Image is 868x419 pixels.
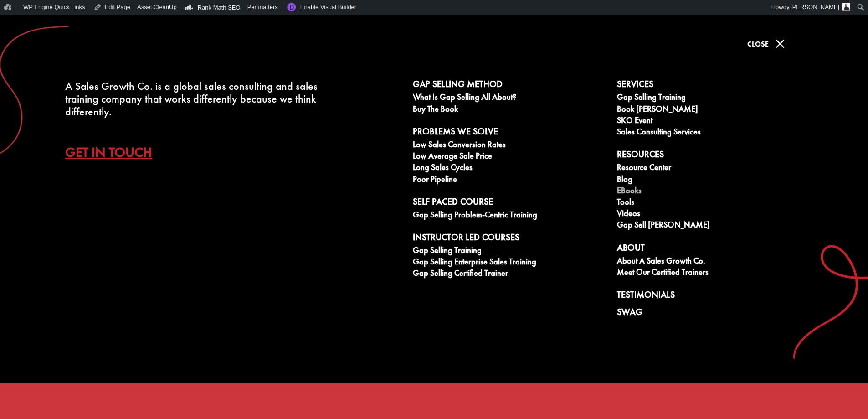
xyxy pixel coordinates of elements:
img: tab_keywords_by_traffic_grey.svg [91,57,98,65]
a: Poor Pipeline [413,175,607,186]
img: website_grey.svg [15,24,22,31]
a: What is Gap Selling all about? [413,93,607,104]
div: v 4.0.25 [26,15,45,22]
a: SKO Event [617,116,811,127]
a: Blog [617,175,811,186]
a: Self Paced Course [413,197,607,210]
a: Services [617,79,811,93]
a: Low Average Sale Price [413,151,607,163]
a: Problems We Solve [413,126,607,140]
div: Domain Overview [35,58,82,64]
a: Sales Consulting Services [617,127,811,139]
a: About A Sales Growth Co. [617,256,811,268]
a: Buy The Book [413,104,607,116]
span: Rank Math SEO [198,4,241,11]
span: [PERSON_NAME] [791,4,839,10]
a: Gap Selling Certified Trainer [413,269,607,280]
img: logo_orange.svg [15,15,22,22]
a: Instructor Led Courses [413,232,607,246]
a: Gap Selling Method [413,79,607,93]
a: Book [PERSON_NAME] [617,104,811,116]
a: Swag [617,307,811,321]
a: About [617,243,811,256]
span: M [771,35,789,53]
a: Tools [617,197,811,209]
a: Testimonials [617,290,811,303]
a: Long Sales Cycles [413,163,607,174]
a: Low Sales Conversion Rates [413,140,607,151]
a: Get In Touch [65,136,166,168]
div: Keywords by Traffic [101,58,154,64]
a: Gap Selling Problem-Centric Training [413,210,607,222]
a: eBooks [617,186,811,197]
a: Resource Center [617,163,811,174]
div: Domain: [DOMAIN_NAME] [24,24,100,31]
div: A Sales Growth Co. is a global sales consulting and sales training company that works differently... [65,80,324,118]
a: Resources [617,149,811,163]
img: tab_domain_overview_orange.svg [25,57,32,65]
a: Gap Selling Enterprise Sales Training [413,257,607,269]
a: Meet our Certified Trainers [617,268,811,279]
a: Videos [617,209,811,220]
span: Close [747,39,769,49]
a: Gap Selling Training [413,246,607,257]
a: Gap Selling Training [617,93,811,104]
a: Gap Sell [PERSON_NAME] [617,220,811,232]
